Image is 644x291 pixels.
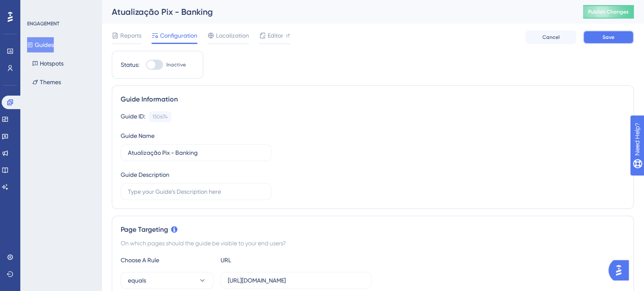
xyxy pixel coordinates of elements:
span: Inactive [166,61,186,68]
div: Choose A Rule [121,255,214,265]
button: Cancel [525,30,576,44]
span: Need Help? [20,2,53,12]
button: Themes [27,74,66,90]
button: Save [583,30,634,44]
div: Guide Name [121,131,155,141]
span: Publish Changes [588,8,629,15]
span: Cancel [542,34,560,41]
span: Configuration [160,30,197,41]
input: Type your Guide’s Name here [128,148,264,157]
div: Guide Description [121,170,169,180]
input: Type your Guide’s Description here [128,187,264,196]
iframe: UserGuiding AI Assistant Launcher [608,258,634,283]
div: 150674 [152,113,168,120]
button: Hotspots [27,56,69,71]
span: Localization [216,30,249,41]
button: equals [121,272,214,289]
button: Guides [27,37,54,52]
span: Reports [120,30,141,41]
div: Atualização Pix - Banking [112,6,562,18]
span: Save [603,34,614,41]
input: yourwebsite.com/path [228,276,364,285]
span: Editor [268,30,283,41]
div: On which pages should the guide be visible to your end users? [121,238,625,248]
div: Guide Information [121,94,625,104]
div: Guide ID: [121,111,145,122]
button: Publish Changes [583,5,634,19]
span: equals [128,275,146,286]
div: ENGAGEMENT [27,20,59,27]
div: Status: [121,60,139,70]
div: URL [221,255,314,265]
div: Page Targeting [121,225,625,235]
